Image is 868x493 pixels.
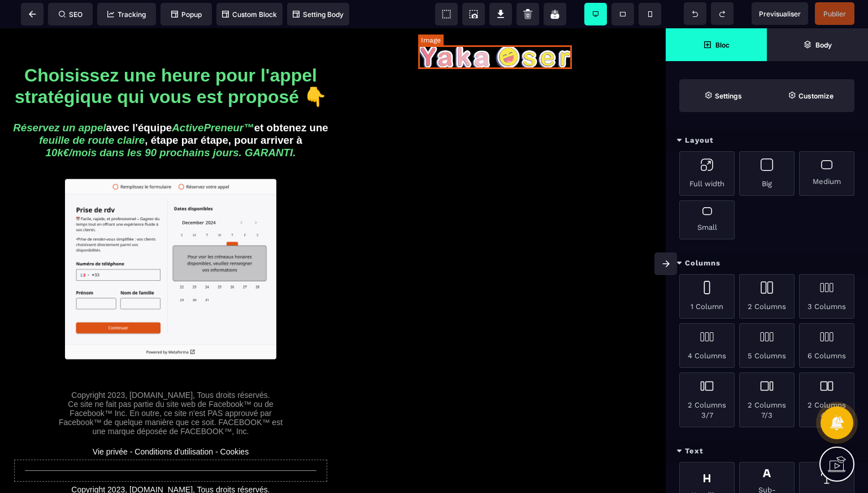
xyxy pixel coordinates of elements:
i: 10k€/mois dans les 90 prochains jours. GARANTI. [46,118,296,131]
div: 2 Columns 3/7 [679,372,735,427]
h1: Choisissez une heure pour l'appel stratégique qui vous est proposé 👇 [8,31,333,85]
span: View components [435,3,458,25]
span: Popup [171,10,202,19]
div: Full width [679,151,735,196]
span: Previsualiser [759,10,801,18]
span: Open Blocks [666,28,767,61]
div: Medium [799,151,854,196]
div: 6 Columns [799,323,854,368]
div: Small [679,200,735,239]
div: Layout [666,130,868,151]
strong: Bloc [715,41,730,49]
div: 4 Columns [679,323,735,368]
strong: Body [815,41,832,49]
span: Preview [752,2,808,25]
span: Setting Body [293,10,344,19]
img: 09952155035f594fdb566f33720bf394_Capture_d%E2%80%99e%CC%81cran_2024-12-05_a%CC%80_16.47.36.png [65,151,276,331]
span: Open Layer Manager [767,28,868,61]
text: Vie privée - Conditions d'utilisation - Cookies [55,416,286,431]
div: 1 Column [679,274,735,319]
div: Big [739,151,795,196]
span: Settings [679,79,767,112]
i: feuille de route claire [39,106,145,118]
div: Columns [666,253,868,274]
text: Copyright 2023, [DOMAIN_NAME], Tous droits réservés. [55,454,286,469]
span: SEO [59,10,83,19]
span: Custom Block [222,10,277,19]
span: Screenshot [462,3,485,25]
i: Réservez un appel [13,93,106,106]
span: Tracking [107,10,146,19]
div: 2 Columns [739,274,795,319]
h3: avec l'équipe et obtenez une , étape par étape, pour arriver à [8,91,333,134]
div: 2 Columns 4/5 [799,372,854,427]
div: 3 Columns [799,274,854,319]
img: aa6757e2f70c7967f7730340346f47c4_yakaoser_%C3%A9crit__copie.png [418,17,572,41]
i: ActivePreneur™ [172,93,254,106]
div: 2 Columns 7/3 [739,372,795,427]
text: Copyright 2023, [DOMAIN_NAME], Tous droits réservés. Ce site ne fait pas partie du site web de Fa... [55,359,286,410]
div: Text [666,441,868,462]
span: Open Style Manager [767,79,854,112]
div: 5 Columns [739,323,795,368]
strong: Customize [798,92,834,100]
strong: Settings [715,92,742,100]
span: Publier [823,10,846,18]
